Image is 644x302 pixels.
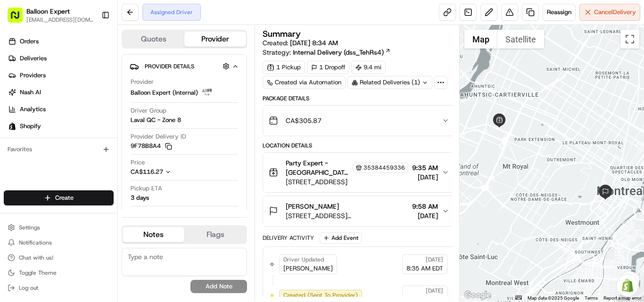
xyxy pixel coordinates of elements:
span: [STREET_ADDRESS] [286,177,408,187]
a: Internal Delivery (dss_TehRs4) [293,48,391,57]
button: CA$116.27 [131,168,214,176]
span: Analytics [20,105,46,114]
div: 9.4 mi [351,61,386,74]
div: 📗 [9,138,17,145]
button: Provider Details [130,58,239,74]
button: Show satellite imagery [497,30,544,49]
a: Powered byPylon [66,159,114,167]
div: Start new chat [32,90,155,99]
span: [DATE] 8:34 AM [290,39,338,47]
button: Log out [4,281,114,294]
span: Toggle Theme [19,269,57,277]
div: Package Details [263,95,455,102]
span: Nash AI [20,88,41,97]
span: Pylon [94,160,114,167]
a: Deliveries [4,51,117,66]
span: [PERSON_NAME] [283,264,333,273]
span: Driver Updated [283,256,324,263]
div: We're available if you need us! [32,99,119,107]
button: Show street map [464,30,497,49]
span: [DATE] [426,256,443,263]
span: [DATE] [412,172,438,182]
img: Shopify logo [8,122,16,130]
a: Orders [4,34,117,49]
button: Party Expert - [GEOGRAPHIC_DATA] Store Employee35384459336[STREET_ADDRESS]9:35 AM[DATE] [263,153,455,192]
div: Related Deliveries (1) [347,76,432,89]
input: Clear [25,61,156,71]
div: 3 days [131,194,149,202]
button: Create [4,190,114,205]
span: [STREET_ADDRESS] [STREET_ADDRESS] [286,211,408,220]
span: Provider Delivery ID [131,132,186,141]
div: 1 Dropoff [307,61,349,74]
span: Providers [20,71,46,80]
span: Map data ©2025 Google [528,295,579,301]
div: Delivery Activity [263,234,314,242]
span: CA$305.87 [286,116,322,125]
div: Strategy: [263,48,391,57]
span: 35384459336 [363,164,405,171]
span: Notifications [19,239,52,246]
a: Shopify [4,119,117,134]
button: Flags [184,227,246,242]
span: Provider Details [145,63,194,70]
button: Start new chat [160,93,172,104]
span: Balloon Expert (Internal) [131,89,198,97]
a: 📗Knowledge Base [6,133,76,150]
span: Internal Delivery (dss_TehRs4) [293,48,384,57]
button: Quotes [123,32,184,47]
div: Favorites [4,142,114,157]
button: Keyboard shortcuts [515,295,522,300]
span: 8:35 AM EDT [406,264,443,273]
span: 9:35 AM [412,163,438,172]
div: 💻 [80,138,87,145]
span: Laval QC - Zone 8 [131,116,181,124]
button: [PERSON_NAME][STREET_ADDRESS] [STREET_ADDRESS]9:58 AM[DATE] [263,196,455,226]
a: Nash AI [4,85,117,100]
span: Knowledge Base [19,137,72,146]
button: Provider [184,32,246,47]
button: Notes [123,227,184,242]
span: Created: [263,38,338,48]
span: [DATE] [412,211,438,220]
a: Created via Automation [263,76,346,89]
span: Reassign [547,8,571,16]
button: Balloon Expert [26,7,70,16]
span: Shopify [20,122,41,131]
span: Orders [20,37,39,46]
button: Add Event [320,232,362,244]
p: Welcome 👋 [9,38,172,53]
button: Reassign [543,4,576,21]
span: Driver Group [131,106,166,115]
a: Analytics [4,102,117,117]
span: CA$116.27 [131,168,163,176]
img: 1736555255976-a54dd68f-1ca7-489b-9aae-adbdc363a1c4 [9,90,26,107]
div: 1 Pickup [263,61,305,74]
button: Toggle Theme [4,266,114,279]
span: 9:58 AM [412,202,438,211]
img: Google [462,289,493,302]
span: Settings [19,224,40,231]
button: Map camera controls [620,271,639,290]
span: Created (Sent To Provider) [283,291,358,300]
span: API Documentation [89,137,151,146]
span: Pickup ETA [131,184,162,193]
button: Settings [4,221,114,234]
span: Cancel Delivery [594,8,636,16]
span: [DATE] [426,287,443,294]
a: Providers [4,68,117,83]
button: Toggle fullscreen view [620,30,639,49]
span: Price [131,158,145,167]
button: 9F78B8A4 [131,142,172,150]
button: [EMAIL_ADDRESS][DOMAIN_NAME] [26,16,94,24]
img: Nash [9,9,28,28]
span: Party Expert - [GEOGRAPHIC_DATA] Store Employee [286,158,351,177]
span: Deliveries [20,54,47,63]
span: [PERSON_NAME] [286,202,339,211]
button: CancelDelivery [579,4,640,21]
h3: Summary [263,30,301,38]
button: Chat with us! [4,251,114,264]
